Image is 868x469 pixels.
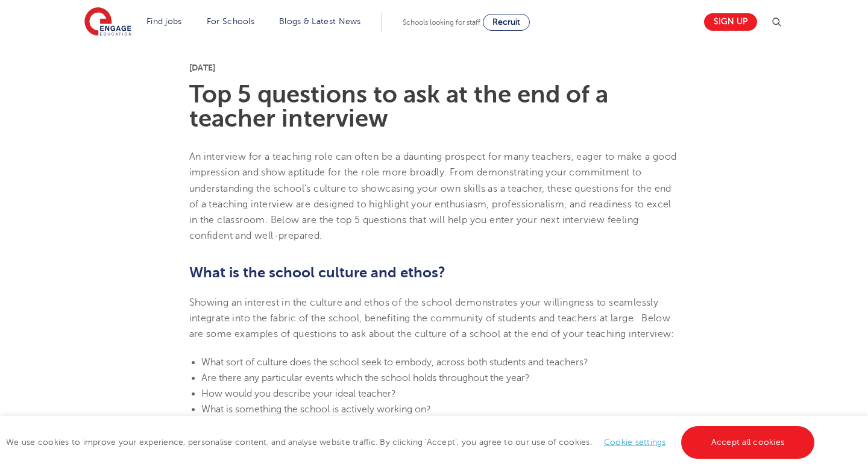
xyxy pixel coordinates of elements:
a: Recruit [483,14,530,31]
span: Schools looking for staff [403,18,480,27]
a: Sign up [704,13,757,31]
a: For Schools [207,17,254,26]
a: Find jobs [146,17,182,26]
span: Are there any particular events which the school holds throughout the year? [201,373,530,383]
span: What is something the school is actively working on? [201,404,431,415]
a: Accept all cookies [681,426,815,459]
h1: Top 5 questions to ask at the end of a teacher interview [189,83,679,131]
span: What sort of culture does the school seek to embody, across both students and teachers? [201,357,588,368]
span: We use cookies to improve your experience, personalise content, and analyse website traffic. By c... [6,438,817,447]
a: Cookie settings [604,438,666,447]
img: Engage Education [84,7,131,37]
span: Recruit [492,17,520,27]
span: How would you describe your ideal teacher? [201,388,396,399]
span: What is the school culture and ethos? [189,264,445,281]
a: Blogs & Latest News [279,17,361,26]
span: Showing an interest in the culture and ethos of the school demonstrates your willingness to seaml... [189,297,675,340]
span: An interview for a teaching role can often be a daunting prospect for many teachers, eager to mak... [189,151,677,241]
p: [DATE] [189,63,679,72]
